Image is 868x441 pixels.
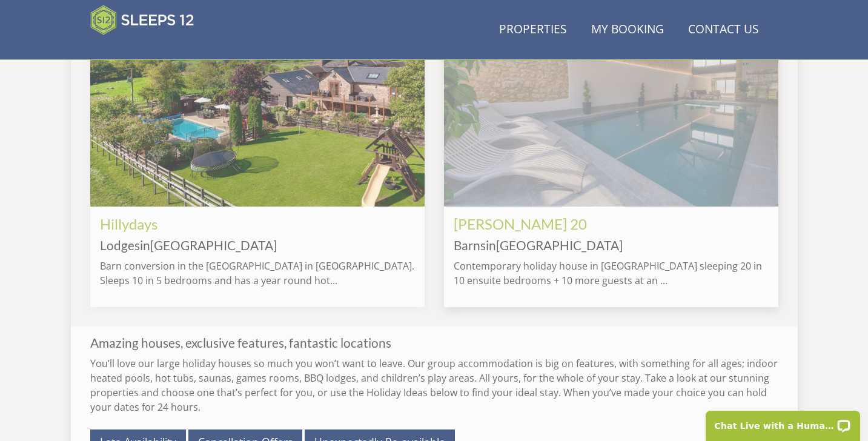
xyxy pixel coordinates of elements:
[698,403,868,441] iframe: LiveChat chat widget
[90,356,778,414] p: You’ll love our large holiday houses so much you won’t want to leave. Our group accommodation is ...
[100,239,415,253] h4: in
[494,16,572,44] a: Properties
[100,237,140,253] a: Lodges
[444,12,778,207] img: open-uri20231109-69-pb86i6.original.
[683,16,764,44] a: Contact Us
[150,237,277,253] a: [GEOGRAPHIC_DATA]
[90,12,425,207] a: 5★
[496,237,623,253] a: [GEOGRAPHIC_DATA]
[84,42,211,53] iframe: Customer reviews powered by Trustpilot
[100,215,157,233] a: Hillydays
[90,336,778,350] h4: Amazing houses, exclusive features, fantastic locations
[454,215,587,233] a: [PERSON_NAME] 20
[444,12,778,207] a: 5★ Gold Award
[586,16,669,44] a: My Booking
[454,259,769,288] p: Contemporary holiday house in [GEOGRAPHIC_DATA] sleeping 20 in 10 ensuite bedrooms + 10 more gues...
[90,12,425,207] img: hillydays-holiday-home-accommodation-devon-sleeping-10.original.jpg
[90,5,194,35] img: Sleeps 12
[454,239,769,253] h4: in
[100,259,415,288] p: Barn conversion in the [GEOGRAPHIC_DATA] in [GEOGRAPHIC_DATA]. Sleeps 10 in 5 bedrooms and has a ...
[454,237,486,253] a: Barns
